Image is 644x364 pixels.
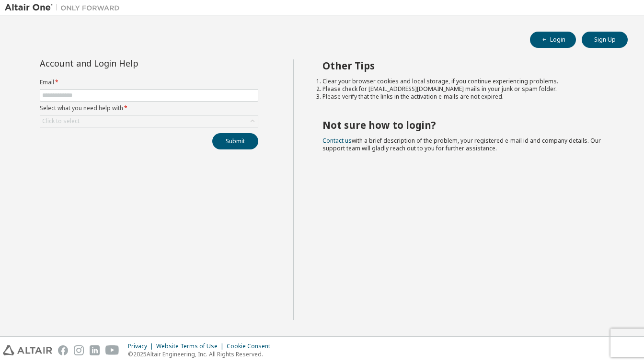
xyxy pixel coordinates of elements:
[156,342,227,350] div: Website Terms of Use
[128,342,156,350] div: Privacy
[322,93,611,101] li: Please verify that the links in the activation e-mails are not expired.
[322,136,352,145] a: Contact us
[322,78,611,85] li: Clear your browser cookies and local storage, if you continue experiencing problems.
[40,79,258,86] label: Email
[128,350,276,358] p: © 2025 Altair Engineering, Inc. All Rights Reserved.
[90,345,100,355] img: linkedin.svg
[582,32,628,48] button: Sign Up
[40,104,258,112] label: Select what you need help with
[5,3,125,12] img: Altair One
[322,119,611,131] h2: Not sure how to login?
[58,345,68,355] img: facebook.svg
[40,59,215,67] div: Account and Login Help
[322,85,611,93] li: Please check for [EMAIL_ADDRESS][DOMAIN_NAME] mails in your junk or spam folder.
[105,345,119,355] img: youtube.svg
[227,342,276,350] div: Cookie Consent
[42,117,80,125] div: Click to select
[322,136,601,152] span: with a brief description of the problem, your registered e-mail id and company details. Our suppo...
[40,115,258,127] div: Click to select
[3,345,52,355] img: altair_logo.svg
[212,133,258,149] button: Submit
[530,32,576,48] button: Login
[74,345,84,355] img: instagram.svg
[322,59,611,72] h2: Other Tips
